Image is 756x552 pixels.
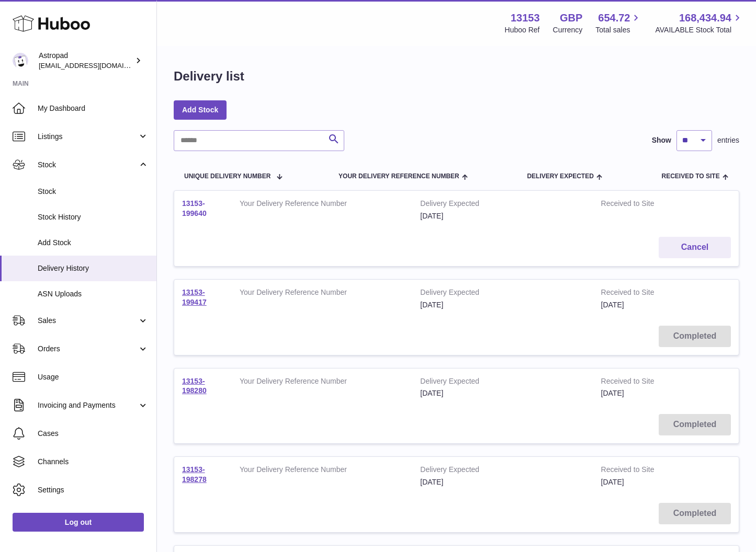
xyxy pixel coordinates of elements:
[240,465,404,477] strong: Your Delivery Reference Number
[717,135,739,145] span: entries
[38,429,149,439] span: Cases
[527,173,593,180] span: Delivery Expected
[38,485,149,495] span: Settings
[38,187,149,197] span: Stock
[420,376,585,389] strong: Delivery Expected
[601,478,624,486] span: [DATE]
[39,51,133,71] div: Astropad
[38,316,138,326] span: Sales
[338,173,459,180] span: Your Delivery Reference Number
[38,160,138,170] span: Stock
[182,199,207,217] a: 13153-199640
[240,287,404,300] strong: Your Delivery Reference Number
[182,377,207,395] a: 13153-198280
[13,53,28,68] img: matt@astropad.com
[652,135,671,145] label: Show
[38,212,149,222] span: Stock History
[595,11,642,35] a: 654.72 Total sales
[511,11,540,25] strong: 13153
[38,344,138,354] span: Orders
[38,289,149,299] span: ASN Uploads
[601,199,687,211] strong: Received to Site
[420,287,585,300] strong: Delivery Expected
[655,25,743,35] span: AVAILABLE Stock Total
[662,173,720,180] span: Received to Site
[601,465,687,477] strong: Received to Site
[13,513,144,532] a: Log out
[38,132,138,142] span: Listings
[38,238,149,248] span: Add Stock
[38,103,149,113] span: My Dashboard
[659,237,731,258] button: Cancel
[182,465,207,484] a: 13153-198278
[420,388,585,398] div: [DATE]
[420,211,585,221] div: [DATE]
[38,263,149,273] span: Delivery History
[655,11,743,35] a: 168,434.94 AVAILABLE Stock Total
[420,477,585,487] div: [DATE]
[601,287,687,300] strong: Received to Site
[553,25,583,35] div: Currency
[39,61,154,70] span: [EMAIL_ADDRESS][DOMAIN_NAME]
[420,300,585,310] div: [DATE]
[601,389,624,397] span: [DATE]
[420,199,585,211] strong: Delivery Expected
[38,457,149,467] span: Channels
[182,288,207,306] a: 13153-199417
[174,100,227,119] a: Add Stock
[679,11,731,25] span: 168,434.94
[174,68,244,85] h1: Delivery list
[38,372,149,382] span: Usage
[240,199,404,211] strong: Your Delivery Reference Number
[595,25,642,35] span: Total sales
[184,173,270,180] span: Unique Delivery Number
[505,25,540,35] div: Huboo Ref
[560,11,582,25] strong: GBP
[601,301,624,309] span: [DATE]
[598,11,630,25] span: 654.72
[38,400,138,410] span: Invoicing and Payments
[420,465,585,477] strong: Delivery Expected
[240,376,404,389] strong: Your Delivery Reference Number
[601,376,687,389] strong: Received to Site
